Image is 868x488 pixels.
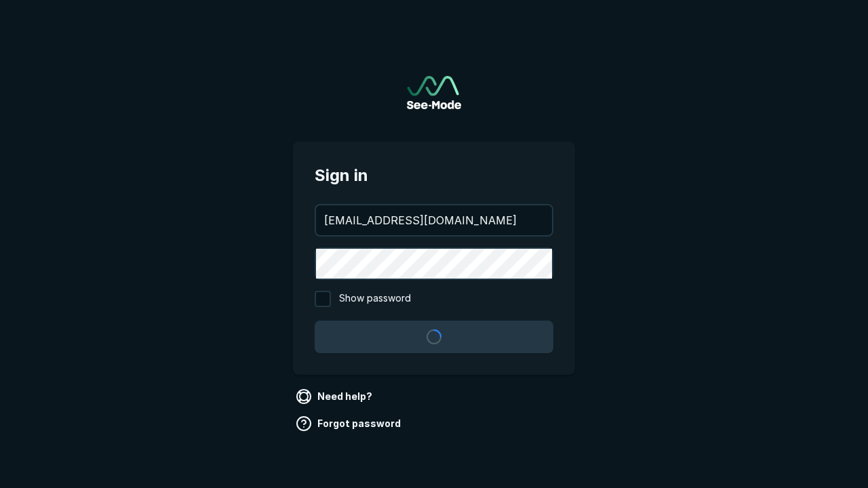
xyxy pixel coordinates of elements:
a: Need help? [293,386,378,407]
span: Show password [339,291,411,307]
a: Go to sign in [407,76,461,109]
span: Sign in [315,163,553,188]
img: See-Mode Logo [407,76,461,109]
a: Forgot password [293,413,406,434]
input: your@email.com [316,205,552,235]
